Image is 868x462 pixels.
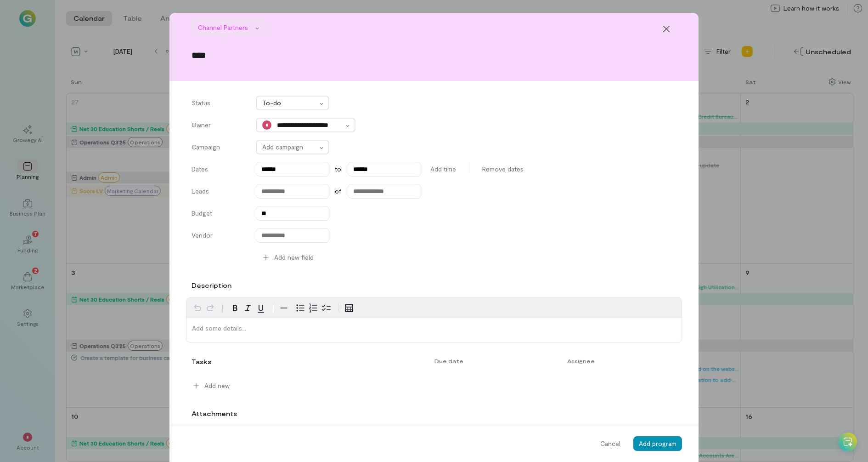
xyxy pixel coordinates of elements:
[192,98,247,110] label: Status
[294,302,333,314] div: toggle group
[274,253,314,262] span: Add new field
[320,302,333,314] button: Check list
[482,165,524,174] span: Remove dates
[192,187,247,199] label: Leads
[192,281,231,290] label: Description
[430,165,456,174] span: Add time
[192,165,247,174] label: Dates
[192,357,209,366] div: Tasks
[254,302,267,314] button: Underline
[204,381,230,390] span: Add new
[307,302,320,314] button: Numbered list
[600,439,620,448] span: Cancel
[229,302,242,314] button: Bold
[639,439,676,447] span: Add program
[429,357,561,365] div: Due date
[192,209,247,221] label: Budget
[294,302,307,314] button: Bulleted list
[335,165,341,174] span: to
[562,357,649,365] div: Assignee
[242,302,254,314] button: Italic
[192,120,247,132] label: Owner
[192,409,237,418] label: Attachments
[192,143,247,154] label: Campaign
[335,187,341,196] span: of
[192,231,247,243] label: Vendor
[633,436,682,451] button: Add program
[186,318,682,342] div: editable markdown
